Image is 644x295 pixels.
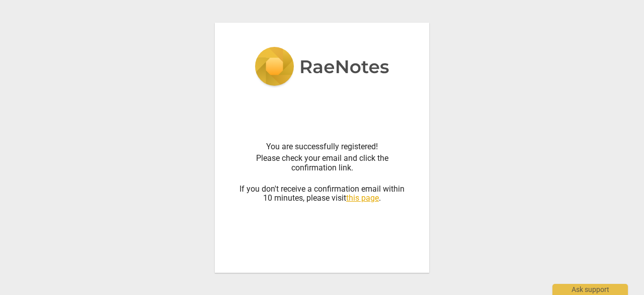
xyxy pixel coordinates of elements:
img: 5ac2273c67554f335776073100b6d88f.svg [255,47,389,88]
a: this page [346,193,379,203]
div: Ask support [552,284,628,295]
div: Please check your email and click the confirmation link. [239,154,405,172]
div: You are successfully registered! [239,142,405,151]
div: If you don't receive a confirmation email within 10 minutes, please visit . [239,175,405,203]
